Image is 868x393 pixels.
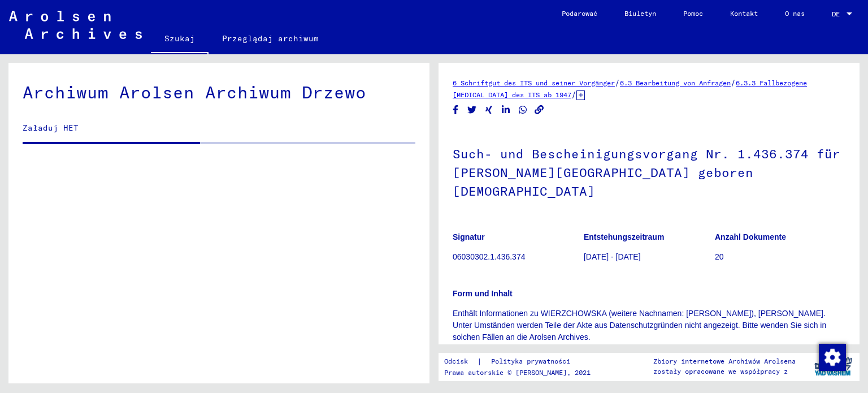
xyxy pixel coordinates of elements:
[453,251,583,263] p: 06030302.1.436.374
[453,232,485,241] b: Signatur
[151,25,209,54] a: Szukaj
[624,9,656,18] font: Biuletyn
[222,33,319,44] font: Przeglądaj archiwum
[653,367,788,375] font: zostały opracowane we współpracy z
[715,251,845,263] p: 20
[730,9,758,18] font: Kontakt
[444,357,468,365] font: Odcisk
[453,128,845,215] h1: Such- und Bescheinigungsvorgang Nr. 1.436.374 für [PERSON_NAME][GEOGRAPHIC_DATA] geboren [DEMOGRA...
[819,344,846,371] img: Zmień zgodę
[683,9,703,18] font: Pomoc
[715,232,786,241] b: Anzahl Dokumente
[500,103,512,117] button: Share on LinkedIn
[453,79,615,87] a: 6 Schriftgut des ITS und seiner Vorgänger
[450,103,462,117] button: Share on Facebook
[23,123,79,133] font: Załaduj HET
[491,357,570,365] font: Polityka prywatności
[615,77,620,88] span: /
[812,352,854,381] img: yv_logo.png
[482,356,584,368] a: Polityka prywatności
[209,25,332,52] a: Przeglądaj archiwum
[164,33,195,44] font: Szukaj
[444,356,477,368] a: Odcisk
[562,9,597,18] font: Podarować
[466,103,478,117] button: Share on Twitter
[453,308,845,343] p: Enthält Informationen zu WIERZCHOWSKA (weitere Nachnamen: [PERSON_NAME]), [PERSON_NAME]. Unter Um...
[444,368,591,377] font: Prawa autorskie © [PERSON_NAME], 2021
[584,232,664,241] b: Entstehungszeitraum
[477,356,482,366] font: |
[785,9,805,18] font: O nas
[9,11,142,39] img: Arolsen_neg.svg
[533,103,545,117] button: Copy link
[517,103,529,117] button: Share on WhatsApp
[571,89,576,100] span: /
[23,81,366,103] font: Archiwum Arolsen Archiwum Drzewo
[620,79,731,87] a: 6.3 Bearbeitung von Anfragen
[653,357,796,365] font: Zbiory internetowe Archiwów Arolsena
[453,289,513,298] b: Form und Inhalt
[483,103,495,117] button: Share on Xing
[731,77,736,88] span: /
[584,251,714,263] p: [DATE] - [DATE]
[832,10,840,18] font: DE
